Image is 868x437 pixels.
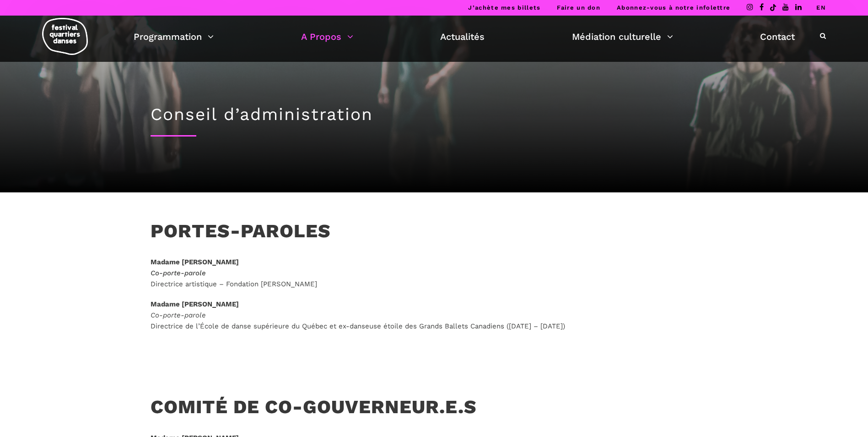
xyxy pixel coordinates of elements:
a: Abonnez-vous à notre infolettre [617,4,730,11]
a: Faire un don [557,4,600,11]
a: Contact [760,29,795,44]
p: Directrice artistique – Fondation [PERSON_NAME] [151,257,601,290]
img: logo-fqd-med [42,18,88,55]
em: Co-porte-parole [151,311,206,319]
span: Co-porte-parole [151,269,206,277]
h3: PORTES-PAROLES [151,220,331,243]
h3: COMITÉ DE CO-GOUVERNEUR.E.S [151,396,477,419]
strong: Madame [PERSON_NAME] [151,300,239,308]
a: EN [816,4,826,11]
h1: Conseil d’administration [151,104,718,125]
a: Actualités [440,29,485,44]
a: A Propos [301,29,353,44]
a: J’achète mes billets [468,4,540,11]
a: Médiation culturelle [572,29,673,44]
p: Directrice de l’École de danse supérieure du Québec et ex-danseuse étoile des Grands Ballets Cana... [151,299,601,332]
strong: Madame [PERSON_NAME] [151,258,239,266]
a: Programmation [134,29,214,44]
